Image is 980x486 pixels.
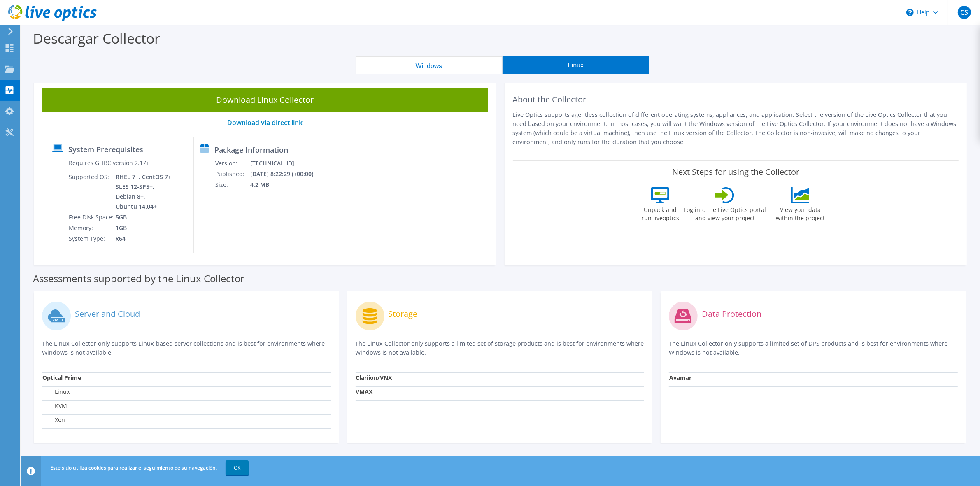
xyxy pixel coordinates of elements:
label: Next Steps for using the Collector [672,167,799,177]
svg: \n [906,9,914,16]
a: Download Linux Collector [42,88,488,112]
label: Package Information [214,146,288,154]
td: System Type: [68,233,115,244]
label: System Prerequisites [68,145,143,153]
label: Assessments supported by the Linux Collector [33,274,244,283]
h2: About the Collector [513,95,959,105]
a: OK [226,460,249,475]
label: Xen [42,416,65,424]
td: Version: [215,158,250,169]
button: Windows [356,56,503,74]
td: Published: [215,169,250,179]
td: Memory: [68,223,115,233]
label: Descargar Collector [33,29,160,48]
strong: Avamar [669,374,691,381]
p: The Linux Collector only supports a limited set of storage products and is best for environments ... [356,339,645,357]
strong: VMAX [356,388,373,395]
td: Supported OS: [68,172,115,212]
strong: Optical Prime [42,374,81,381]
td: 4.2 MB [250,179,324,190]
a: Download via direct link [227,118,303,127]
p: The Linux Collector only supports Linux-based server collections and is best for environments whe... [42,339,331,357]
label: Log into the Live Optics portal and view your project [683,203,766,222]
td: Size: [215,179,250,190]
p: The Linux Collector only supports a limited set of DPS products and is best for environments wher... [669,339,958,357]
label: View your data within the project [770,203,830,222]
td: 5GB [115,212,175,223]
span: Este sitio utiliza cookies para realizar el seguimiento de su navegación. [50,464,217,471]
td: x64 [115,233,175,244]
td: 1GB [115,223,175,233]
td: [TECHNICAL_ID] [250,158,324,169]
p: Live Optics supports agentless collection of different operating systems, appliances, and applica... [513,110,959,146]
label: Unpack and run liveoptics [641,203,679,222]
label: KVM [42,402,67,410]
label: Data Protection [702,310,761,318]
button: Linux [503,56,649,74]
td: [DATE] 8:22:29 (+00:00) [250,169,324,179]
strong: Clariion/VNX [356,374,392,381]
span: CS [958,6,971,19]
td: RHEL 7+, CentOS 7+, SLES 12-SP5+, Debian 8+, Ubuntu 14.04+ [115,172,175,212]
td: Free Disk Space: [68,212,115,223]
label: Requires GLIBC version 2.17+ [69,159,149,167]
label: Storage [389,310,418,318]
label: Linux [42,388,70,396]
label: Server and Cloud [75,310,140,318]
